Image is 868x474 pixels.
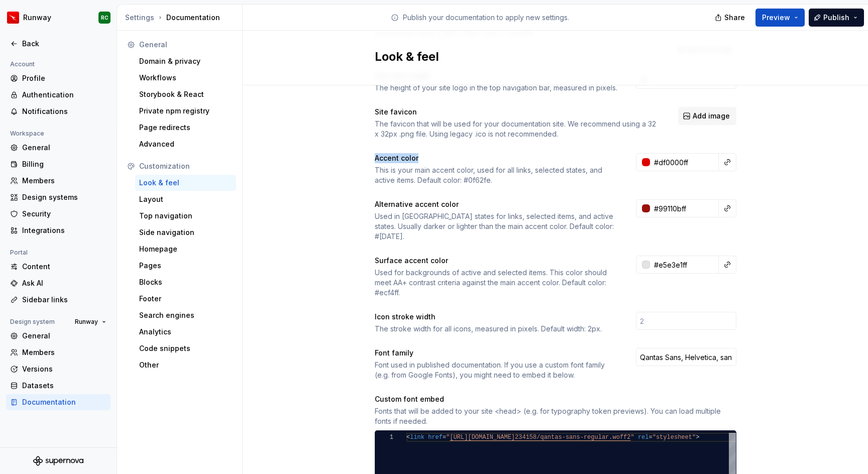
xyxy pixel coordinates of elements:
[6,316,59,328] div: Design system
[139,294,232,304] div: Footer
[406,434,410,441] span: <
[6,275,111,291] a: Ask AI
[375,394,736,404] div: Custom font embed
[22,262,106,272] div: Content
[22,381,106,391] div: Datasets
[6,378,111,394] a: Datasets
[135,103,236,119] a: Private npm registry
[135,191,236,207] a: Layout
[139,56,232,66] div: Domain & privacy
[375,256,618,266] div: Surface accent color
[135,53,236,69] a: Domain & privacy
[375,360,618,380] div: Font used in published documentation. If you use a custom font family (e.g. from Google Fonts), y...
[375,199,618,209] div: Alternative accent color
[135,224,236,241] a: Side navigation
[6,394,111,410] a: Documentation
[135,208,236,224] a: Top navigation
[636,348,736,366] input: Inter, Arial, sans-serif
[139,244,232,254] div: Homepage
[652,434,695,441] span: "stylesheet"
[22,209,106,219] div: Security
[125,13,238,23] div: Documentation
[135,175,236,191] a: Look & feel
[22,159,106,169] div: Billing
[139,123,232,133] div: Page redirects
[139,310,232,320] div: Search engines
[650,153,719,171] input: e.g. #000000
[428,434,443,441] span: href
[33,456,83,466] svg: Supernova Logo
[22,364,106,374] div: Versions
[762,13,790,23] span: Preview
[135,357,236,373] a: Other
[139,277,232,287] div: Blocks
[22,90,106,100] div: Authentication
[139,343,232,353] div: Code snippets
[755,9,805,27] button: Preview
[22,295,106,305] div: Sidebar links
[375,107,660,117] div: Site favicon
[135,241,236,257] a: Homepage
[375,433,393,442] div: 1
[139,106,232,116] div: Private npm registry
[22,278,106,288] div: Ask AI
[22,143,106,153] div: General
[650,256,719,274] input: e.g. #000000
[139,40,232,50] div: General
[139,360,232,370] div: Other
[125,13,154,23] button: Settings
[375,406,736,426] div: Fonts that will be added to your site <head> (e.g. for typography token previews). You can load m...
[135,274,236,290] a: Blocks
[135,340,236,357] a: Code snippets
[6,140,111,156] a: General
[75,318,98,326] span: Runway
[6,156,111,172] a: Billing
[6,58,39,70] div: Account
[696,434,699,441] span: >
[823,13,849,23] span: Publish
[6,189,111,205] a: Design systems
[6,328,111,344] a: General
[139,161,232,171] div: Customization
[6,103,111,120] a: Notifications
[135,70,236,86] a: Workflows
[724,13,745,23] span: Share
[22,225,106,235] div: Integrations
[135,307,236,323] a: Search engines
[637,434,648,441] span: rel
[22,176,106,186] div: Members
[403,13,569,23] p: Publish your documentation to apply new settings.
[375,268,618,298] div: Used for backgrounds of active and selected items. This color should meet AA+ contrast criteria a...
[6,361,111,377] a: Versions
[6,70,111,86] a: Profile
[23,13,51,23] div: Runway
[135,120,236,136] a: Page redirects
[710,9,751,27] button: Share
[139,194,232,204] div: Layout
[630,434,634,441] span: "
[6,206,111,222] a: Security
[809,9,864,27] button: Publish
[6,344,111,361] a: Members
[446,434,450,441] span: "
[6,259,111,275] a: Content
[135,258,236,274] a: Pages
[22,192,106,202] div: Design systems
[2,7,115,29] button: RunwayRC
[6,128,48,140] div: Workspace
[6,87,111,103] a: Authentication
[22,39,106,49] div: Back
[139,261,232,271] div: Pages
[22,397,106,407] div: Documentation
[6,292,111,308] a: Sidebar links
[139,227,232,238] div: Side navigation
[139,178,232,188] div: Look & feel
[375,348,618,358] div: Font family
[6,36,111,52] a: Back
[410,434,424,441] span: link
[375,153,618,163] div: Accent color
[375,49,724,65] h2: Look & feel
[139,139,232,149] div: Advanced
[636,312,736,330] input: 2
